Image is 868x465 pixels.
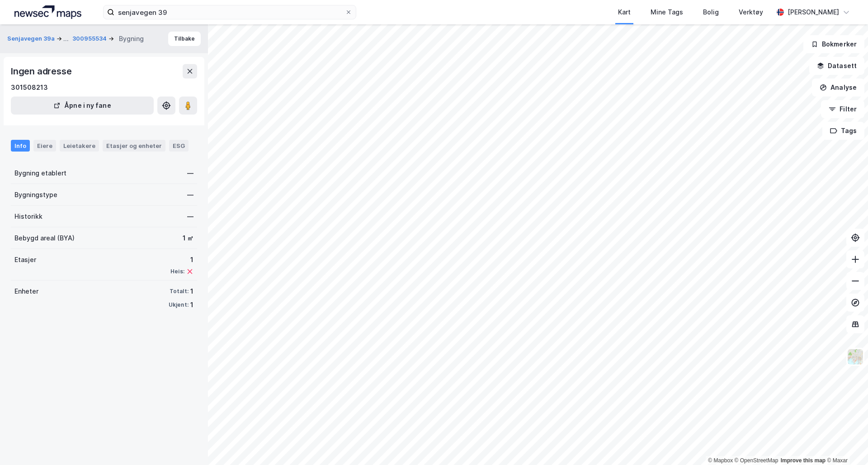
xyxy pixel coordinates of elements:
[7,33,57,44] button: Senjavegen 39a
[812,78,864,97] button: Analyse
[651,7,683,18] div: Mine Tags
[63,33,69,44] div: ...
[183,233,193,244] div: 1 ㎡
[170,268,184,275] div: Heis:
[190,299,193,310] div: 1
[14,254,36,265] div: Etasjer
[781,457,826,464] a: Improve this map
[14,286,38,297] div: Enheter
[823,422,868,465] iframe: Chat Widget
[114,5,345,19] input: Søk på adresse, matrikkel, gårdeiere, leietakere eller personer
[703,7,719,18] div: Bolig
[187,189,193,200] div: —
[821,100,864,118] button: Filter
[739,7,763,18] div: Verktøy
[809,57,864,75] button: Datasett
[788,7,839,18] div: [PERSON_NAME]
[169,301,189,308] div: Ukjent:
[847,348,864,365] img: Z
[11,140,30,152] div: Info
[14,211,42,222] div: Historikk
[11,82,48,93] div: 301508213
[735,457,778,464] a: OpenStreetMap
[14,233,75,244] div: Bebygd areal (BYA)
[187,168,193,179] div: —
[618,7,631,18] div: Kart
[11,97,154,115] button: Åpne i ny fane
[72,34,108,43] button: 300955534
[119,33,144,44] div: Bygning
[823,422,868,465] div: Kontrollprogram for chat
[822,122,864,140] button: Tags
[187,211,193,222] div: —
[14,189,57,200] div: Bygningstype
[60,140,99,152] div: Leietakere
[106,142,162,150] div: Etasjer og enheter
[803,35,864,53] button: Bokmerker
[170,288,189,295] div: Totalt:
[14,168,66,179] div: Bygning etablert
[170,254,193,265] div: 1
[14,5,81,19] img: logo.a4113a55bc3d86da70a041830d287a7e.svg
[33,140,56,152] div: Eiere
[169,140,189,152] div: ESG
[168,32,201,46] button: Tilbake
[190,286,193,297] div: 1
[11,64,73,78] div: Ingen adresse
[708,457,733,464] a: Mapbox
